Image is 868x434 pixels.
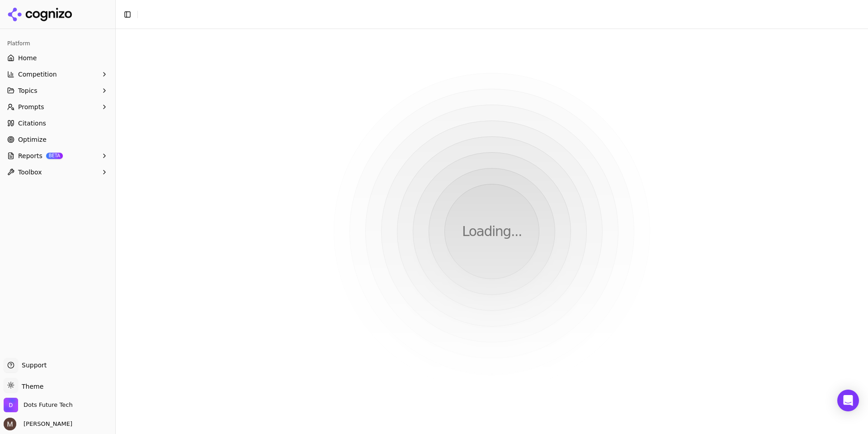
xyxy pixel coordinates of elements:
span: Home [18,53,37,63]
span: Theme [18,383,43,390]
span: Optimize [18,135,47,144]
button: Open user button [4,418,72,430]
span: Dots Future Tech [24,401,73,409]
button: Topics [4,83,112,98]
img: Martyn Strydom [4,418,16,430]
img: Dots Future Tech [4,398,18,412]
p: Loading... [462,223,522,240]
button: Toolbox [4,165,112,179]
span: Reports [18,151,42,160]
span: Prompts [18,102,44,111]
a: Citations [4,116,112,130]
span: BETA [46,153,63,159]
span: Topics [18,86,38,95]
div: Platform [4,36,112,51]
button: Prompts [4,100,112,114]
span: Citations [18,119,46,128]
button: Open organization switcher [4,398,73,412]
span: Competition [18,70,57,79]
a: Optimize [4,132,112,147]
span: Toolbox [18,168,42,177]
span: Support [18,361,47,370]
div: Open Intercom Messenger [837,390,859,411]
a: Home [4,51,112,65]
span: [PERSON_NAME] [20,420,72,428]
button: Competition [4,67,112,82]
button: ReportsBETA [4,149,112,163]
